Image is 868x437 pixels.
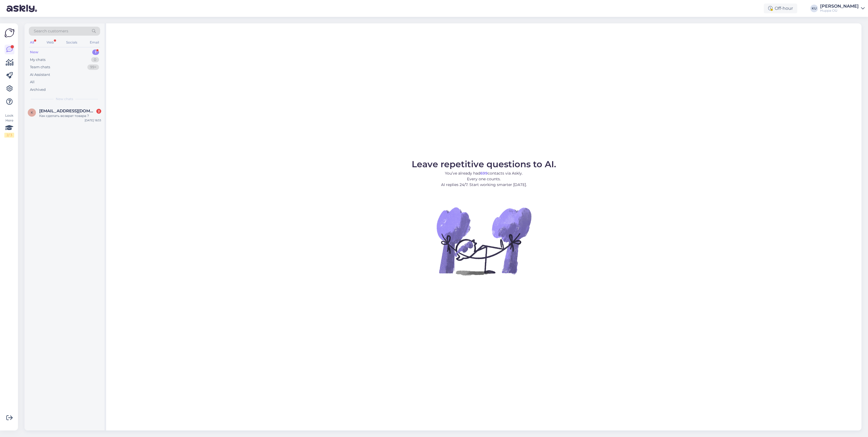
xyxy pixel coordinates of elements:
[89,39,100,46] div: Email
[412,159,556,169] span: Leave repetitive questions to AI.
[4,113,14,138] div: Look Here
[764,4,797,13] div: Off-hour
[91,57,99,63] div: 0
[87,64,99,70] div: 99+
[810,5,818,12] div: KU
[4,28,15,38] img: Askly Logo
[65,39,78,46] div: Socials
[4,133,14,138] div: 2 / 3
[820,4,859,8] div: [PERSON_NAME]
[31,110,33,114] span: k
[96,109,101,114] div: 2
[45,39,55,46] div: Web
[820,4,865,13] a: [PERSON_NAME]Huppa OÜ
[39,113,101,118] div: Как сделать возврат товара ?
[85,118,101,122] div: [DATE] 18:33
[30,64,50,70] div: Team chats
[30,49,38,55] div: New
[39,109,96,113] span: konon5@inbox.lv
[435,192,533,290] img: No Chat active
[30,79,35,85] div: All
[820,8,859,13] div: Huppa OÜ
[30,87,46,92] div: Archived
[29,39,35,46] div: All
[56,97,73,101] span: New chats
[30,57,45,63] div: My chats
[30,72,50,78] div: AI Assistant
[480,171,488,176] b: 699
[92,49,99,55] div: 1
[412,171,556,188] p: You’ve already had contacts via Askly. Every one counts. AI replies 24/7. Start working smarter [...
[34,28,68,34] span: Search customers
